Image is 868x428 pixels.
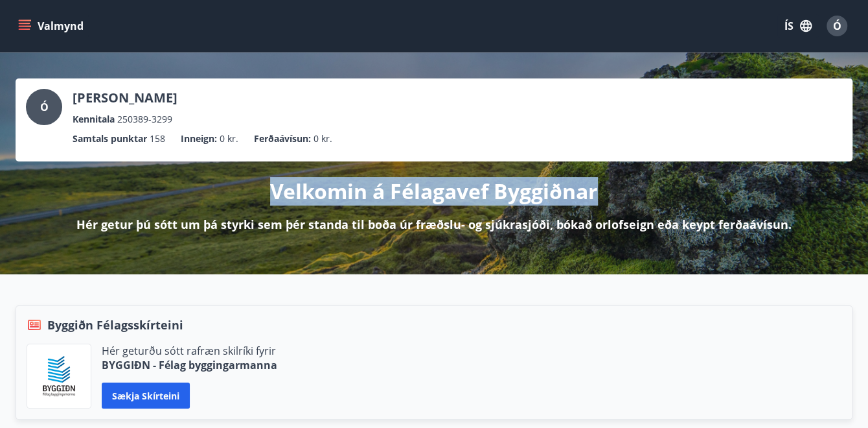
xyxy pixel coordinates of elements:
[37,354,81,398] img: BKlGVmlTW1Qrz68WFGMFQUcXHWdQd7yePWMkvn3i.png
[220,132,238,146] span: 0 kr.
[821,10,852,42] button: Ó
[777,14,819,38] button: ÍS
[102,383,190,409] button: Sækja skírteini
[254,132,311,146] p: Ferðaávísun :
[40,100,49,114] span: Ó
[270,177,598,206] p: Velkomin á Félagavef Byggiðnar
[833,19,841,33] span: Ó
[102,344,277,358] p: Hér geturðu sótt rafræn skilríki fyrir
[73,132,147,146] p: Samtals punktar
[102,358,277,372] p: BYGGIÐN - Félag byggingarmanna
[150,132,165,146] span: 158
[76,216,792,233] p: Hér getur þú sótt um þá styrki sem þér standa til boða úr fræðslu- og sjúkrasjóði, bókað orlofsei...
[73,112,115,126] p: Kennitala
[73,89,177,107] p: [PERSON_NAME]
[16,14,89,38] button: menu
[314,132,332,146] span: 0 kr.
[117,112,172,126] span: 250389-3299
[47,316,183,333] span: Byggiðn Félagsskírteini
[181,132,217,146] p: Inneign :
